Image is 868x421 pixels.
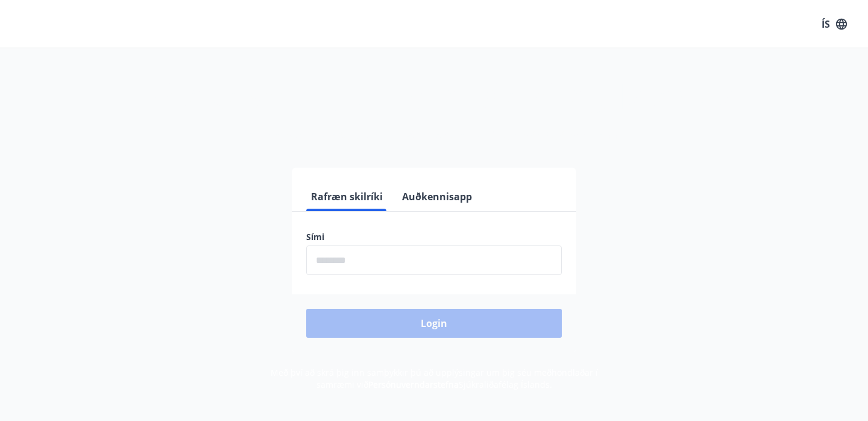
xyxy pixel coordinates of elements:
button: Auðkennisapp [397,182,477,211]
span: Með því að skrá þig inn samþykkir þú að upplýsingar um þig séu meðhöndlaðar í samræmi við Sjúkral... [271,367,598,390]
h1: Félagavefur, Sjúkraliðafélag Íslands [14,72,854,118]
span: Vinsamlegast skráðu þig inn með rafrænum skilríkjum eða Auðkennisappi. [245,128,623,143]
button: ÍS [815,13,854,35]
button: Rafræn skilríki [306,182,388,211]
a: Persónuverndarstefna [368,379,459,390]
label: Sími [306,231,562,243]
